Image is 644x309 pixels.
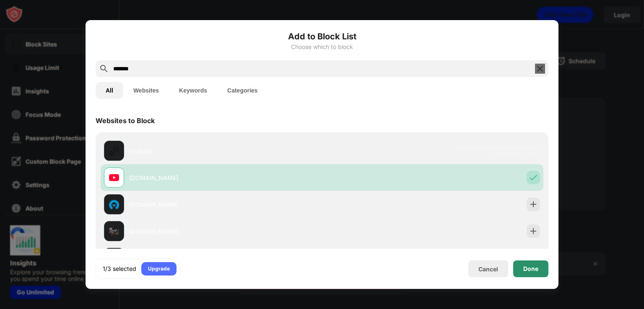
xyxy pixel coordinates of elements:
[148,265,170,273] div: Upgrade
[99,64,109,74] img: search.svg
[478,265,498,273] div: Cancel
[123,82,169,99] button: Websites
[96,82,123,99] button: All
[109,199,119,209] img: favicons
[129,147,322,155] div: youtube
[129,227,322,236] div: [DOMAIN_NAME]
[523,265,538,272] div: Done
[96,116,155,125] div: Websites to Block
[129,173,322,182] div: [DOMAIN_NAME]
[109,173,119,183] img: favicons
[217,82,267,99] button: Categories
[96,44,548,50] div: Choose which to block
[103,265,136,273] div: 1/3 selected
[109,226,119,236] img: favicons
[454,144,540,157] span: Please include full domain structure, like [DOMAIN_NAME]
[129,200,322,209] div: [DOMAIN_NAME]
[109,146,119,156] img: url.svg
[96,30,548,43] h6: Add to Block List
[535,64,545,74] img: search-close
[169,82,217,99] button: Keywords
